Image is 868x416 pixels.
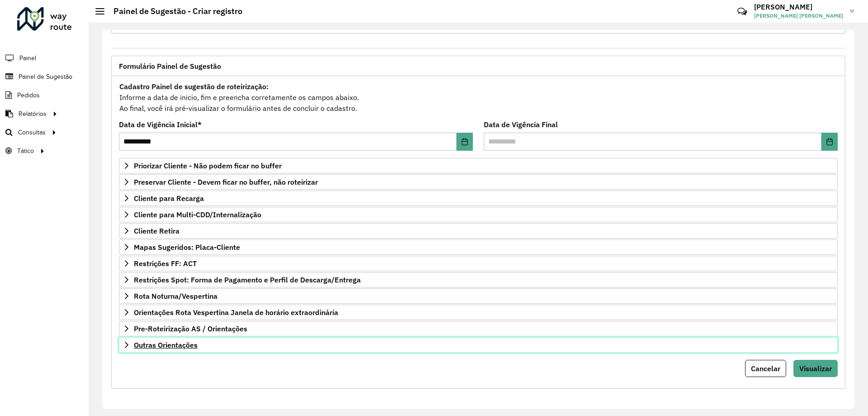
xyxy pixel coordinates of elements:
[134,162,282,169] span: Priorizar Cliente - Não podem ficar no buffer
[17,91,40,100] span: Pedidos
[119,119,202,130] label: Data de Vigência Inicial
[119,239,838,255] a: Mapas Sugeridos: Placa-Cliente
[19,72,72,81] span: Painel de Sugestão
[119,288,838,304] a: Rota Noturna/Vespertina
[793,360,838,377] button: Visualizar
[119,174,838,190] a: Preservar Cliente - Devem ficar no buffer, não roteirizar
[134,292,217,300] span: Rota Noturna/Vespertina
[134,260,197,267] span: Restrições FF: ACT
[119,62,221,70] span: Formulário Painel de Sugestão
[134,341,198,349] span: Outras Orientações
[134,195,204,202] span: Cliente para Recarga
[134,309,338,316] span: Orientações Rota Vespertina Janela de horário extraordinária
[18,128,46,137] span: Consultas
[119,223,838,239] a: Cliente Retira
[119,305,838,320] a: Orientações Rota Vespertina Janela de horário extraordinária
[457,133,473,151] button: Choose Date
[134,227,179,234] span: Cliente Retira
[119,158,838,173] a: Priorizar Cliente - Não podem ficar no buffer
[745,360,786,377] button: Cancelar
[484,119,558,130] label: Data de Vigência Final
[19,53,36,63] span: Painel
[134,325,247,332] span: Pre-Roteirização AS / Orientações
[751,364,780,373] span: Cancelar
[19,109,47,119] span: Relatórios
[119,337,838,353] a: Outras Orientações
[799,364,832,373] span: Visualizar
[134,178,318,186] span: Preservar Cliente - Devem ficar no buffer, não roteirizar
[732,2,752,21] a: Contato Rápido
[119,82,269,91] strong: Cadastro Painel de sugestão de roteirização:
[119,207,838,222] a: Cliente para Multi-CDD/Internalização
[119,191,838,206] a: Cliente para Recarga
[119,256,838,271] a: Restrições FF: ACT
[119,81,838,114] div: Informe a data de inicio, fim e preencha corretamente os campos abaixo. Ao final, você irá pré-vi...
[119,272,838,287] a: Restrições Spot: Forma de Pagamento e Perfil de Descarga/Entrega
[134,276,361,283] span: Restrições Spot: Forma de Pagamento e Perfil de Descarga/Entrega
[754,12,843,20] span: [PERSON_NAME] [PERSON_NAME]
[134,244,240,251] span: Mapas Sugeridos: Placa-Cliente
[119,321,838,336] a: Pre-Roteirização AS / Orientações
[134,211,261,218] span: Cliente para Multi-CDD/Internalização
[104,6,242,16] h2: Painel de Sugestão - Criar registro
[754,3,843,11] h3: [PERSON_NAME]
[821,133,838,151] button: Choose Date
[17,146,34,156] span: Tático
